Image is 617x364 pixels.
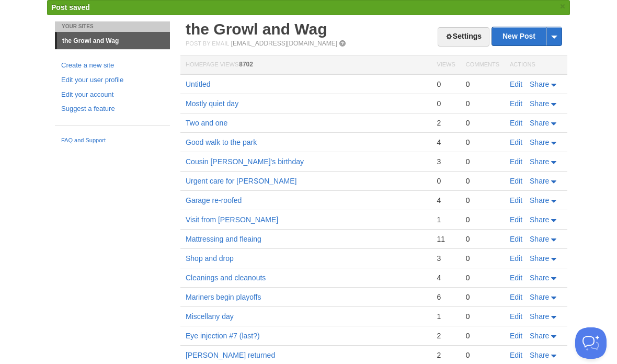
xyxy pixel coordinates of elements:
[492,27,562,45] a: New Post
[530,351,549,359] span: Share
[510,99,522,108] a: Edit
[530,119,549,127] span: Share
[466,350,499,360] div: 0
[437,350,455,360] div: 2
[530,332,549,340] span: Share
[530,80,549,88] span: Share
[530,293,549,301] span: Share
[466,312,499,321] div: 0
[186,138,257,146] a: Good walk to the park
[510,351,522,359] a: Edit
[466,273,499,282] div: 0
[466,234,499,244] div: 0
[51,3,90,12] span: Post saved
[466,79,499,89] div: 0
[186,80,210,88] a: Untitled
[575,327,607,359] iframe: Help Scout Beacon - Open
[61,104,164,115] a: Suggest a feature
[530,99,549,108] span: Share
[437,312,455,321] div: 1
[530,138,549,146] span: Share
[510,157,522,166] a: Edit
[510,119,522,127] a: Edit
[437,138,455,147] div: 4
[186,157,304,166] a: Cousin [PERSON_NAME]'s birthday
[510,196,522,204] a: Edit
[510,80,522,88] a: Edit
[437,254,455,263] div: 3
[437,234,455,244] div: 11
[510,215,522,224] a: Edit
[186,40,229,47] span: Post by Email
[530,235,549,243] span: Share
[57,32,170,49] a: the Growl and Wag
[466,157,499,166] div: 0
[438,27,489,47] a: Settings
[437,99,455,108] div: 0
[461,55,505,75] th: Comments
[530,177,549,185] span: Share
[186,119,227,127] a: Two and one
[186,254,234,263] a: Shop and drop
[466,176,499,186] div: 0
[437,273,455,282] div: 4
[530,254,549,263] span: Share
[61,75,164,86] a: Edit your user profile
[186,235,261,243] a: Mattressing and fleaing
[231,40,337,47] a: [EMAIL_ADDRESS][DOMAIN_NAME]
[510,332,522,340] a: Edit
[466,118,499,128] div: 0
[530,312,549,321] span: Share
[431,55,460,75] th: Views
[437,157,455,166] div: 3
[466,331,499,340] div: 0
[186,293,261,301] a: Mariners begin playoffs
[186,177,296,185] a: Urgent care for [PERSON_NAME]
[466,138,499,147] div: 0
[530,157,549,166] span: Share
[437,79,455,89] div: 0
[437,215,455,224] div: 1
[510,312,522,321] a: Edit
[186,20,327,38] a: the Growl and Wag
[186,196,242,204] a: Garage re-roofed
[505,55,567,75] th: Actions
[530,196,549,204] span: Share
[186,215,278,224] a: Visit from [PERSON_NAME]
[437,176,455,186] div: 0
[466,99,499,108] div: 0
[510,235,522,243] a: Edit
[466,292,499,302] div: 0
[466,215,499,224] div: 0
[437,292,455,302] div: 6
[55,21,170,32] li: Your Sites
[510,293,522,301] a: Edit
[466,254,499,263] div: 0
[510,254,522,263] a: Edit
[61,89,164,100] a: Edit your account
[510,274,522,282] a: Edit
[530,215,549,224] span: Share
[437,331,455,340] div: 2
[510,138,522,146] a: Edit
[239,61,253,68] span: 8702
[530,274,549,282] span: Share
[186,99,238,108] a: Mostly quiet day
[180,55,431,75] th: Homepage Views
[437,118,455,128] div: 2
[186,274,266,282] a: Cleanings and cleanouts
[186,332,260,340] a: Eye injection #7 (last?)
[437,196,455,205] div: 4
[61,136,164,145] a: FAQ and Support
[186,351,275,359] a: [PERSON_NAME] returned
[61,60,164,71] a: Create a new site
[510,177,522,185] a: Edit
[186,312,234,321] a: Miscellany day
[466,196,499,205] div: 0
